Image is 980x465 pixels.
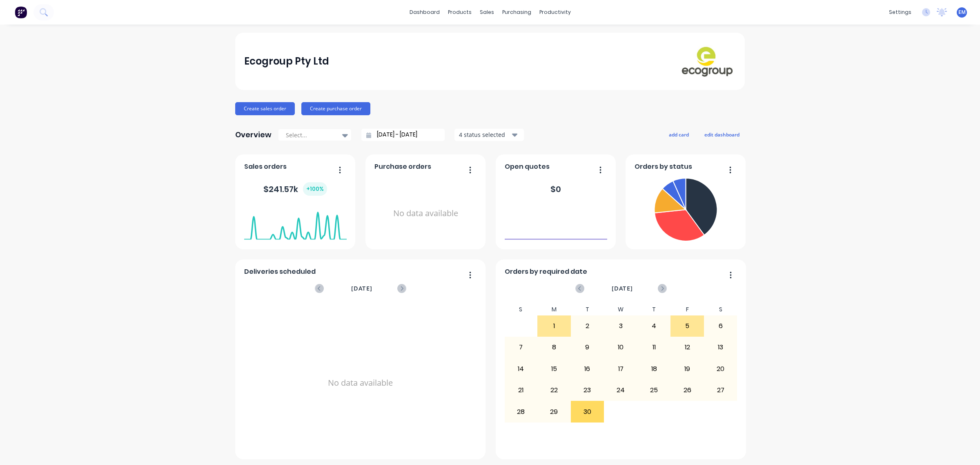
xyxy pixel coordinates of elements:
[459,130,510,139] div: 4 status selected
[505,337,537,358] div: 7
[538,316,570,336] div: 1
[538,359,570,379] div: 15
[15,6,27,18] img: Factory
[550,183,561,195] div: $ 0
[505,162,550,172] span: Open quotes
[235,102,295,115] button: Create sales order
[670,304,704,315] div: F
[537,304,571,315] div: M
[704,380,737,400] div: 27
[604,359,637,379] div: 17
[303,182,327,196] div: + 100 %
[538,401,570,422] div: 29
[504,304,538,315] div: S
[604,316,637,336] div: 3
[638,380,670,400] div: 25
[638,316,670,336] div: 4
[638,337,670,358] div: 11
[612,284,633,293] span: [DATE]
[476,6,498,18] div: sales
[704,304,737,315] div: S
[244,304,477,462] div: No data available
[235,127,272,143] div: Overview
[635,162,692,172] span: Orders by status
[638,359,670,379] div: 18
[885,6,915,18] div: settings
[704,316,737,336] div: 6
[704,359,737,379] div: 20
[671,337,704,358] div: 12
[671,380,704,400] div: 26
[679,45,736,77] img: Ecogroup Pty Ltd
[571,401,604,422] div: 30
[538,337,570,358] div: 8
[244,162,287,172] span: Sales orders
[498,6,535,18] div: purchasing
[505,267,587,277] span: Orders by required date
[571,304,604,315] div: T
[671,316,704,336] div: 5
[244,53,329,69] div: Ecogroup Pty Ltd
[604,304,637,315] div: W
[637,304,671,315] div: T
[505,380,537,400] div: 21
[351,284,372,293] span: [DATE]
[301,102,370,115] button: Create purchase order
[704,337,737,358] div: 13
[664,129,694,140] button: add card
[374,162,431,172] span: Purchase orders
[571,380,604,400] div: 23
[958,9,966,16] span: EM
[604,380,637,400] div: 24
[444,6,476,18] div: products
[604,337,637,358] div: 10
[571,337,604,358] div: 9
[538,380,570,400] div: 22
[571,359,604,379] div: 16
[535,6,575,18] div: productivity
[505,359,537,379] div: 14
[454,129,524,141] button: 4 status selected
[405,6,444,18] a: dashboard
[571,316,604,336] div: 2
[505,401,537,422] div: 28
[374,175,477,252] div: No data available
[671,359,704,379] div: 19
[263,182,327,196] div: $ 241.57k
[699,129,745,140] button: edit dashboard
